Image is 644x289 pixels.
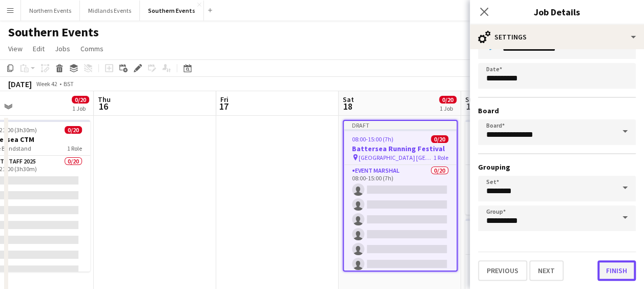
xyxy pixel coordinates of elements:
[465,95,477,104] span: Sun
[433,154,448,161] span: 1 Role
[343,120,458,272] app-job-card: Draft08:00-15:00 (7h)0/20Battersea Running Festival [GEOGRAPHIC_DATA] [GEOGRAPHIC_DATA]1 RoleEven...
[76,42,108,55] a: Comms
[344,144,456,153] h3: Battersea Running Festival
[98,95,111,104] span: Thu
[21,1,80,20] button: Northern Events
[465,135,580,153] h3: RT Kit Assistant - [GEOGRAPHIC_DATA] 10k
[341,100,354,112] span: 18
[352,135,393,143] span: 08:00-15:00 (7h)
[64,80,74,88] div: BST
[67,144,82,152] span: 1 Role
[219,100,228,112] span: 17
[529,260,564,281] button: Next
[4,42,27,55] a: View
[220,95,228,104] span: Fri
[465,234,580,243] h3: [GEOGRAPHIC_DATA] 10k
[465,120,580,215] app-job-card: 06:00-13:30 (7h30m)0/2RT Kit Assistant - [GEOGRAPHIC_DATA] 10k [GEOGRAPHIC_DATA] 10k1 RoleKit Mar...
[478,106,636,115] h3: Board
[464,100,477,112] span: 19
[34,80,59,88] span: Week 42
[29,42,49,55] a: Edit
[140,1,204,20] button: Southern Events
[8,79,32,89] div: [DATE]
[55,44,70,53] span: Jobs
[65,126,82,134] span: 0/20
[440,105,456,112] div: 1 Job
[465,165,580,215] app-card-role: Kit Marshal7A0/206:00-13:30 (7h30m)
[80,44,103,53] span: Comms
[80,1,140,20] button: Midlands Events
[478,162,636,172] h3: Grouping
[33,44,45,53] span: Edit
[96,100,111,112] span: 16
[439,96,456,104] span: 0/20
[72,105,89,112] div: 1 Job
[470,25,644,49] div: Settings
[51,42,74,55] a: Jobs
[343,95,354,104] span: Sat
[8,25,99,40] h1: Southern Events
[431,135,448,143] span: 0/20
[470,5,644,18] h3: Job Details
[72,96,89,104] span: 0/20
[359,154,433,161] span: [GEOGRAPHIC_DATA] [GEOGRAPHIC_DATA]
[8,44,23,53] span: View
[597,260,636,281] button: Finish
[344,121,456,129] div: Draft
[478,260,527,281] button: Previous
